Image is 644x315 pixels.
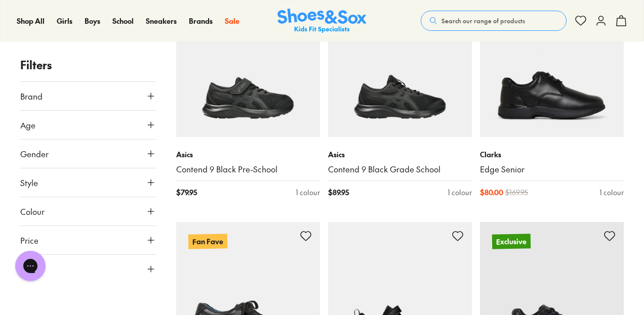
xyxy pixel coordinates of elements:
[328,187,349,198] span: $ 89.95
[421,11,567,31] button: Search our range of products
[480,149,624,160] p: Clarks
[225,16,239,26] span: Sale
[20,176,38,189] span: Style
[20,57,156,73] p: Filters
[176,187,197,198] span: $ 79.95
[146,16,177,26] a: Sneakers
[189,16,213,26] a: Brands
[20,119,35,131] span: Age
[10,247,51,285] iframe: Gorgias live chat messenger
[296,187,320,198] div: 1 colour
[20,226,156,254] button: Price
[176,149,320,160] p: Asics
[20,148,49,160] span: Gender
[189,16,213,26] span: Brands
[277,9,367,33] a: Shoes & Sox
[599,187,624,198] div: 1 colour
[17,16,45,26] a: Shop All
[328,164,472,175] a: Contend 9 Black Grade School
[20,205,45,217] span: Colour
[188,234,227,249] p: Fan Fave
[17,16,45,26] span: Shop All
[112,16,134,26] a: School
[20,197,156,226] button: Colour
[225,16,239,26] a: Sale
[85,16,100,26] span: Boys
[20,90,43,102] span: Brand
[112,16,134,26] span: School
[57,16,72,26] a: Girls
[505,187,528,198] span: $ 169.95
[441,16,525,25] span: Search our range of products
[492,234,531,249] p: Exclusive
[20,255,156,283] button: Size
[480,187,503,198] span: $ 80.00
[20,82,156,110] button: Brand
[20,111,156,139] button: Age
[20,234,38,246] span: Price
[20,140,156,168] button: Gender
[146,16,177,26] span: Sneakers
[328,149,472,160] p: Asics
[448,187,472,198] div: 1 colour
[20,168,156,197] button: Style
[85,16,100,26] a: Boys
[57,16,72,26] span: Girls
[277,9,367,33] img: SNS_Logo_Responsive.svg
[480,164,624,175] a: Edge Senior
[176,164,320,175] a: Contend 9 Black Pre-School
